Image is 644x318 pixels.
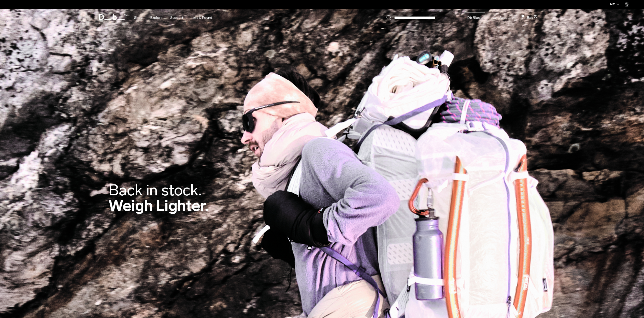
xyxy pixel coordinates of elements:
[130,9,216,27] nav: Main Navigation
[464,12,485,23] a: Db Black
[134,9,143,27] a: Shop
[534,15,537,19] span: (1)
[520,15,533,21] button: Bag (1)
[499,15,513,20] span: Account
[493,15,513,21] a: Account
[150,9,163,27] a: Explore
[170,9,183,27] a: Support
[191,9,212,27] a: Lost & Found
[108,181,202,199] span: Back in stock.
[108,182,209,213] h2: Weigh Lighter.
[527,15,533,20] span: Bag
